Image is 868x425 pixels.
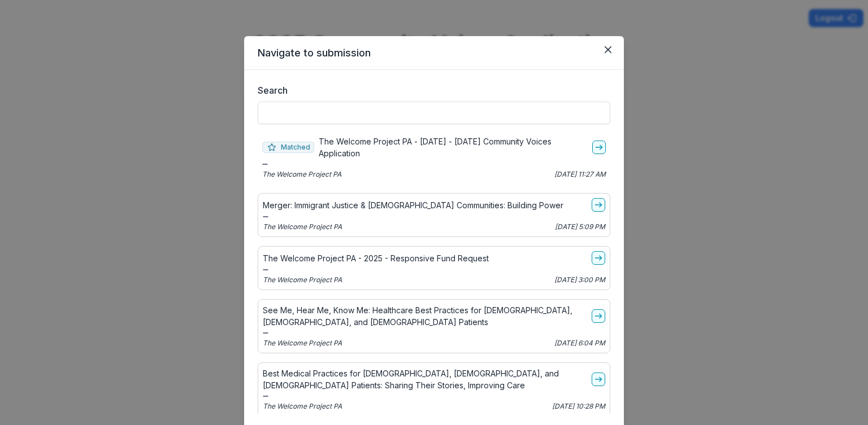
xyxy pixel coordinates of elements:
[263,222,342,232] p: The Welcome Project PA
[263,199,563,211] p: Merger: Immigrant Justice & [DEMOGRAPHIC_DATA] Communities: Building Power
[262,169,341,179] p: The Welcome Project PA
[319,135,588,159] p: The Welcome Project PA - [DATE] - [DATE] Community Voices Application
[263,275,342,285] p: The Welcome Project PA
[555,222,605,232] p: [DATE] 5:09 PM
[263,338,342,348] p: The Welcome Project PA
[258,84,604,97] label: Search
[592,198,605,212] a: go-to
[554,275,605,285] p: [DATE] 3:00 PM
[263,252,489,264] p: The Welcome Project PA - 2025 - Responsive Fund Request
[262,142,314,153] span: Matched
[554,169,606,179] p: [DATE] 11:27 AM
[592,251,605,265] a: go-to
[592,373,605,386] a: go-to
[592,309,605,323] a: go-to
[552,401,605,411] p: [DATE] 10:28 PM
[599,41,617,59] button: Close
[263,367,587,391] p: Best Medical Practices for [DEMOGRAPHIC_DATA], [DEMOGRAPHIC_DATA], and [DEMOGRAPHIC_DATA] Patient...
[592,141,606,154] a: go-to
[263,304,587,328] p: See Me, Hear Me, Know Me: Healthcare Best Practices for [DEMOGRAPHIC_DATA], [DEMOGRAPHIC_DATA], a...
[554,338,605,348] p: [DATE] 6:04 PM
[244,36,624,70] header: Navigate to submission
[263,401,342,411] p: The Welcome Project PA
